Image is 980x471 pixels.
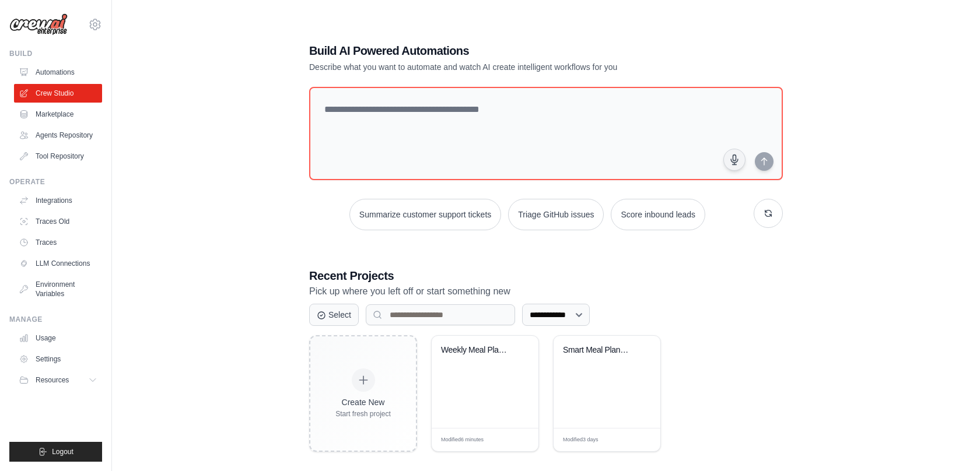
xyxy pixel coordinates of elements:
a: Marketplace [14,105,102,124]
div: Start fresh project [335,409,391,419]
a: Settings [14,350,102,368]
span: Resources [36,375,69,385]
a: Tool Repository [14,147,102,166]
div: Operate [9,177,102,187]
div: Smart Meal Planner [563,345,633,356]
p: Pick up where you left off or start something new [309,284,783,299]
span: Modified 6 minutes [441,436,484,444]
iframe: Chat Widget [922,415,980,471]
h1: Build AI Powered Automations [309,43,701,59]
div: Manage [9,315,102,324]
a: Traces Old [14,212,102,231]
button: Select [309,304,359,326]
button: Logout [9,442,102,462]
img: Logo [9,13,68,36]
button: Resources [14,371,102,389]
div: Create New [335,396,391,408]
div: Weekly Meal Planning Assistant [441,345,512,356]
button: Click to speak your automation idea [723,149,745,171]
a: Traces [14,233,102,252]
button: Triage GitHub issues [508,199,604,230]
span: Edit [633,435,643,444]
h3: Recent Projects [309,268,783,284]
a: Usage [14,329,102,347]
a: Integrations [14,191,102,210]
div: Build [9,49,102,58]
button: Get new suggestions [754,199,783,228]
button: Summarize customer support tickets [349,199,501,230]
p: Describe what you want to automate and watch AI create intelligent workflows for you [309,61,701,73]
span: Modified 3 days [563,436,598,444]
span: Logout [52,447,73,456]
a: Agents Repository [14,126,102,145]
a: LLM Connections [14,254,102,273]
a: Environment Variables [14,275,102,303]
span: Edit [511,435,521,444]
button: Score inbound leads [611,199,705,230]
a: Crew Studio [14,84,102,103]
a: Automations [14,63,102,82]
